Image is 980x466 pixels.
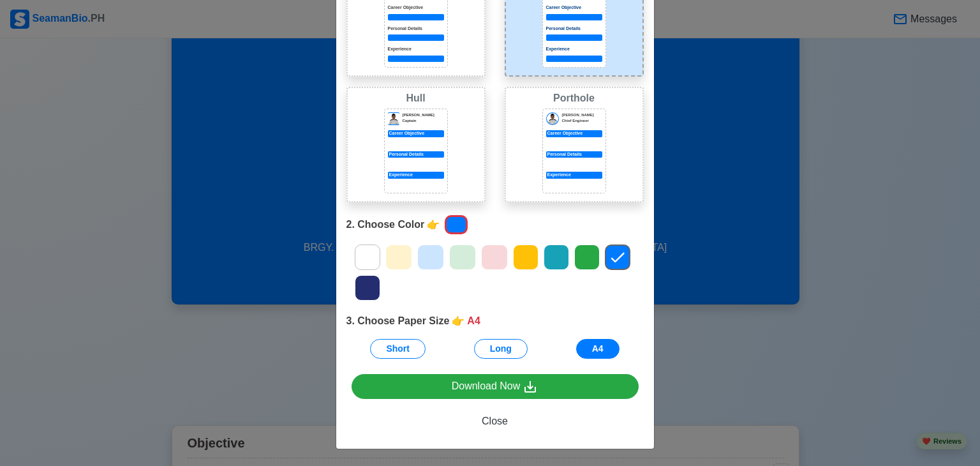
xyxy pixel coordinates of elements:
[346,213,644,237] div: 2. Choose Color
[452,313,464,329] span: point
[403,118,444,124] p: Captain
[352,374,639,399] a: Download Now
[546,151,602,158] div: Personal Details
[352,409,639,433] button: Close
[546,46,602,53] p: Experience
[509,91,640,106] div: Porthole
[562,118,602,124] p: Chief Engineer
[546,4,602,11] p: Career Objective
[388,46,444,53] p: Experience
[388,4,444,11] p: Career Objective
[388,26,444,33] p: Personal Details
[562,112,602,118] p: [PERSON_NAME]
[452,379,538,395] div: Download Now
[388,151,444,158] p: Personal Details
[388,130,444,137] p: Career Objective
[482,416,508,426] span: Close
[467,313,480,329] span: A4
[346,313,644,329] div: 3. Choose Paper Size
[403,112,444,118] p: [PERSON_NAME]
[427,217,440,232] span: point
[546,130,602,137] div: Career Objective
[546,26,602,33] p: Personal Details
[576,339,620,359] button: A4
[388,172,444,179] p: Experience
[474,339,528,359] button: Long
[350,91,482,106] div: Hull
[546,172,602,179] div: Experience
[370,339,426,359] button: Short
